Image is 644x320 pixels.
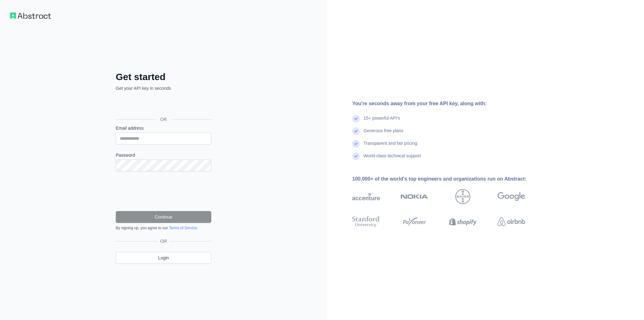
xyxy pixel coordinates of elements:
[116,85,211,91] p: Get your API key in seconds
[116,152,211,158] label: Password
[352,153,360,160] img: check mark
[116,125,211,131] label: Email address
[401,215,428,229] img: payoneer
[116,98,210,112] div: Sign in with Google. Opens in new tab
[352,215,380,229] img: stanford university
[364,153,421,165] div: World-class technical support
[116,225,211,231] div: By signing up, you agree to our .
[497,189,525,204] img: google
[352,140,360,148] img: check mark
[352,100,545,107] div: You're seconds away from your free API key, along with:
[401,189,428,204] img: nokia
[116,252,211,264] a: Login
[497,215,525,229] img: airbnb
[352,175,545,183] div: 100,000+ of the world's top engineers and organizations run on Abstract:
[169,226,197,230] a: Terms of Service
[113,98,213,112] iframe: Sign in with Google Button
[158,238,169,244] span: OR
[455,189,470,204] img: bayer
[364,115,400,127] div: 15+ powerful API's
[10,13,51,19] img: Workflow
[116,179,211,203] iframe: reCAPTCHA
[352,189,380,204] img: accenture
[364,127,403,140] div: Generous free plans
[364,140,417,153] div: Transparent and fair pricing
[116,211,211,223] button: Continue
[352,127,360,135] img: check mark
[352,115,360,122] img: check mark
[116,71,211,83] h2: Get started
[449,215,477,229] img: shopify
[155,116,172,122] span: OR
